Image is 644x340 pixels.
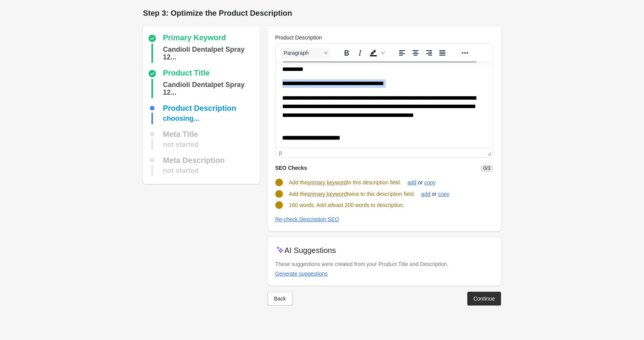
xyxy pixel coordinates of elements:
button: add [404,176,419,189]
span: SEO Checks [275,165,307,171]
iframe: Rich Text Area [276,62,493,148]
button: Bold [340,48,353,58]
div: Re-check Description SEO [275,216,339,222]
p: AI Suggestions [284,245,336,256]
div: Back [274,296,286,302]
button: copy [421,176,439,189]
button: Italic [353,48,366,58]
div: Continue [473,296,495,302]
div: Press the Up and Down arrow keys to resize the editor. [485,148,493,157]
div: add [407,179,416,186]
button: Re-check Description SEO [272,212,342,226]
button: Align center [409,48,422,58]
button: Justify [436,48,449,58]
div: not started [163,165,199,176]
button: Blocks [281,48,330,58]
div: Meta Title [163,130,198,138]
span: Paragraph [284,50,321,56]
div: copy [438,191,450,197]
div: Meta Description [163,156,225,164]
div: Candioli Dentalpet Spray 125 ml [163,44,257,63]
span: 160 words. Add atleast 200 words to description. [289,202,404,208]
span: Add the to this description field. [289,179,401,186]
div: copy [424,179,436,186]
button: copy [435,187,453,201]
span: primary keyword [307,179,347,186]
div: not started [163,139,199,150]
div: add [421,191,430,197]
span: primary keyword [307,190,347,198]
div: Candioli Dentalpet Spray 125 ml Dental Spray [163,79,257,98]
div: Product Description [163,104,236,112]
div: Product Title [163,69,210,78]
button: Generate suggestions [272,267,331,281]
div: Generate suggestions [275,271,328,277]
div: p [279,149,282,156]
button: Align left [396,48,409,58]
span: or [416,179,424,186]
div: choosing... [163,113,199,124]
span: Add the twice to this description field. [289,191,415,197]
button: Back [268,292,292,306]
span: or [430,190,438,198]
button: Continue [467,292,501,306]
span: These suggestions were created from your Product Title and Description. [275,261,449,267]
span: 0/3 [480,164,493,172]
button: add [418,187,433,201]
button: Reveal or hide additional toolbar items [458,48,472,58]
h1: Step 3: Optimize the Product Description [143,8,501,18]
button: Align right [422,48,435,58]
div: Background color [367,48,386,58]
div: Primary Keyword [163,34,226,43]
label: Product Description [275,34,322,41]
